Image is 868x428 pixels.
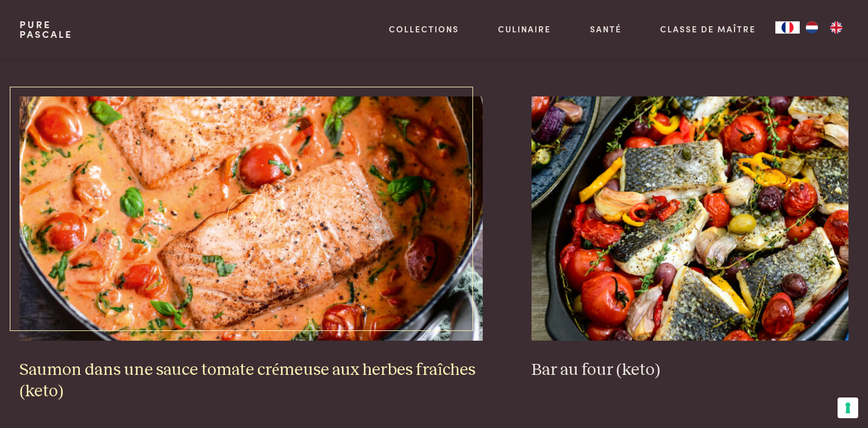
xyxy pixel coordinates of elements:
[800,21,824,34] a: NL
[20,20,73,39] a: PurePascale
[389,23,459,35] a: Collections
[824,21,848,34] a: EN
[590,23,622,35] a: Santé
[532,360,848,381] h3: Bar au four (keto)
[20,96,483,341] img: Saumon dans une sauce tomate crémeuse aux herbes fraîches (keto)
[20,96,483,402] a: Saumon dans une sauce tomate crémeuse aux herbes fraîches (keto) Saumon dans une sauce tomate cré...
[775,21,800,34] a: FR
[660,23,756,35] a: Classe de maître
[532,96,848,341] img: Bar au four (keto)
[775,21,800,34] div: Language
[532,96,848,381] a: Bar au four (keto) Bar au four (keto)
[838,397,858,418] button: Vos préférences en matière de consentement pour les technologies de suivi
[20,360,483,402] h3: Saumon dans une sauce tomate crémeuse aux herbes fraîches (keto)
[800,21,848,34] ul: Language list
[498,23,551,35] a: Culinaire
[775,21,848,34] aside: Language selected: Français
